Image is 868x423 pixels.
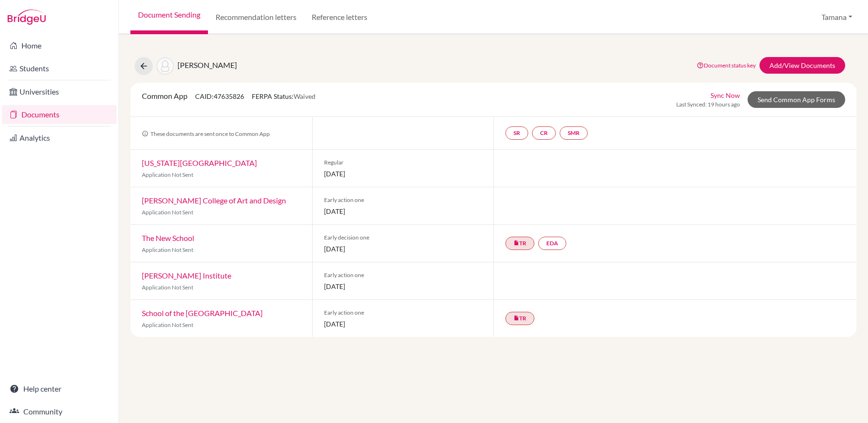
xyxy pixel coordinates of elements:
[142,233,194,242] a: The New School
[2,82,117,101] a: Universities
[2,402,117,421] a: Community
[142,271,231,280] a: [PERSON_NAME] Institute
[142,209,193,216] span: Application Not Sent
[294,92,316,100] span: Waived
[513,240,519,246] i: insert_drive_file
[142,308,263,317] a: School of the [GEOGRAPHIC_DATA]
[505,126,528,140] a: SR
[142,158,257,167] a: [US_STATE][GEOGRAPHIC_DATA]
[8,10,46,25] img: Bridge-U
[817,8,857,26] button: Tamana
[252,92,316,100] span: FERPA Status:
[142,130,270,137] span: These documents are sent once to Common App
[324,319,483,329] span: [DATE]
[324,308,483,317] span: Early action one
[748,91,845,108] a: Send Common App Forms
[513,315,519,321] i: insert_drive_file
[142,284,193,291] span: Application Not Sent
[195,92,244,100] span: CAID: 47635826
[324,158,483,167] span: Regular
[324,281,483,291] span: [DATE]
[2,36,117,55] a: Home
[142,196,286,205] a: [PERSON_NAME] College of Art and Design
[142,321,193,328] span: Application Not Sent
[142,91,187,100] span: Common App
[697,62,756,69] a: Document status key
[2,105,117,124] a: Documents
[324,233,483,242] span: Early decision one
[532,126,556,140] a: CR
[759,57,845,74] a: Add/View Documents
[324,244,483,254] span: [DATE]
[2,59,117,78] a: Students
[178,60,237,69] span: [PERSON_NAME]
[676,100,740,109] span: Last Synced: 19 hours ago
[2,379,117,398] a: Help center
[324,206,483,216] span: [DATE]
[560,126,588,140] a: SMR
[324,271,483,279] span: Early action one
[2,128,117,147] a: Analytics
[324,196,483,204] span: Early action one
[142,246,193,253] span: Application Not Sent
[710,90,740,100] a: Sync Now
[324,169,483,179] span: [DATE]
[505,237,534,250] a: insert_drive_fileTR
[505,312,534,325] a: insert_drive_fileTR
[538,237,566,250] a: EDA
[142,171,193,178] span: Application Not Sent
